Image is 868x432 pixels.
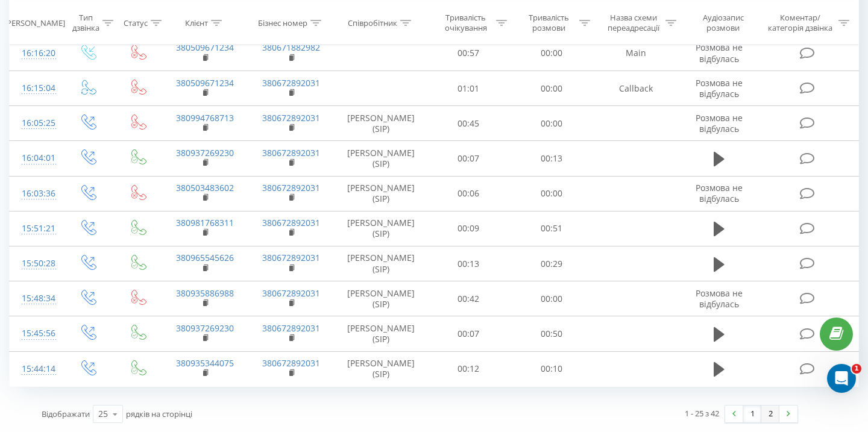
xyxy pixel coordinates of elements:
[262,147,320,158] a: 380672892031
[22,287,51,310] div: 15:48:34
[696,182,743,204] span: Розмова не відбулась
[696,112,743,134] span: Розмова не відбулась
[42,409,90,419] span: Відображати
[696,42,743,64] span: Розмова не відбулась
[176,252,234,263] a: 380965545626
[427,36,511,70] td: 00:57
[22,252,51,275] div: 15:50:28
[427,211,511,246] td: 00:09
[510,36,593,70] td: 00:00
[593,71,679,106] td: Callback
[335,281,427,316] td: [PERSON_NAME] (SIP)
[258,17,307,28] div: Бізнес номер
[743,405,761,422] a: 1
[335,351,427,386] td: [PERSON_NAME] (SIP)
[176,217,234,228] a: 380981768311
[262,112,320,124] a: 380672892031
[22,217,51,240] div: 15:51:21
[510,316,593,351] td: 00:50
[348,17,397,28] div: Співробітник
[427,71,511,106] td: 01:01
[176,42,234,53] a: 380509671234
[98,408,108,420] div: 25
[4,17,65,28] div: [PERSON_NAME]
[510,106,593,141] td: 00:00
[72,13,99,33] div: Тип дзвінка
[604,13,662,33] div: Назва схеми переадресації
[176,322,234,334] a: 380937269230
[262,182,320,193] a: 380672892031
[510,351,593,386] td: 00:10
[176,287,234,299] a: 380935886988
[510,281,593,316] td: 00:00
[262,322,320,334] a: 380672892031
[335,246,427,281] td: [PERSON_NAME] (SIP)
[335,176,427,211] td: [PERSON_NAME] (SIP)
[22,357,51,381] div: 15:44:14
[22,146,51,170] div: 16:04:01
[176,77,234,89] a: 380509671234
[262,217,320,228] a: 380672892031
[427,106,511,141] td: 00:45
[126,409,192,419] span: рядків на сторінці
[262,77,320,89] a: 380672892031
[761,405,779,422] a: 2
[176,112,234,124] a: 380994768713
[22,42,51,65] div: 16:16:20
[176,357,234,369] a: 380935344075
[176,182,234,193] a: 380503483602
[262,252,320,263] a: 380672892031
[510,246,593,281] td: 00:29
[176,147,234,158] a: 380937269230
[335,141,427,176] td: [PERSON_NAME] (SIP)
[335,211,427,246] td: [PERSON_NAME] (SIP)
[335,106,427,141] td: [PERSON_NAME] (SIP)
[510,71,593,106] td: 00:00
[427,176,511,211] td: 00:06
[685,407,719,419] div: 1 - 25 з 42
[765,13,835,33] div: Коментар/категорія дзвінка
[262,357,320,369] a: 380672892031
[185,17,208,28] div: Клієнт
[696,287,743,310] span: Розмова не відбулась
[593,36,679,70] td: Main
[827,364,856,393] iframe: Intercom live chat
[510,176,593,211] td: 00:00
[262,42,320,53] a: 380671882982
[427,246,511,281] td: 00:13
[521,13,576,33] div: Тривалість розмови
[510,141,593,176] td: 00:13
[510,211,593,246] td: 00:51
[696,77,743,99] span: Розмова не відбулась
[22,182,51,205] div: 16:03:36
[690,13,756,33] div: Аудіозапис розмови
[852,364,861,374] span: 1
[335,316,427,351] td: [PERSON_NAME] (SIP)
[262,287,320,299] a: 380672892031
[427,351,511,386] td: 00:12
[22,322,51,345] div: 15:45:56
[22,77,51,100] div: 16:15:04
[124,17,148,28] div: Статус
[427,141,511,176] td: 00:07
[427,316,511,351] td: 00:07
[22,111,51,135] div: 16:05:25
[438,13,494,33] div: Тривалість очікування
[427,281,511,316] td: 00:42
